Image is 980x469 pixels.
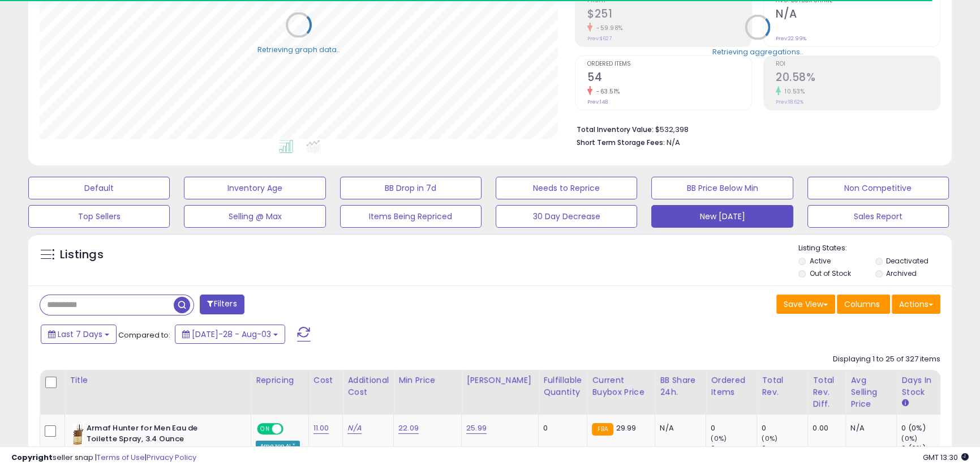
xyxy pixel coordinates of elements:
button: 30 Day Decrease [496,205,637,228]
span: ON [258,424,272,434]
button: BB Price Below Min [651,177,793,199]
div: Avg Selling Price [850,374,892,410]
button: New [DATE] [651,205,793,228]
button: Columns [837,295,890,314]
a: Privacy Policy [147,452,196,463]
div: [PERSON_NAME] [466,374,534,386]
label: Out of Stock [809,268,850,278]
button: Non Competitive [807,177,949,199]
div: Min Price [398,374,457,386]
span: Columns [844,299,880,310]
span: 29.99 [616,423,637,433]
div: Cost [313,374,338,386]
div: seller snap | | [11,453,196,463]
div: 0 [543,423,578,433]
p: Listing States: [798,243,952,254]
strong: Copyright [11,452,53,463]
div: BB Share 24h. [660,374,701,398]
div: Current Buybox Price [592,374,650,398]
button: Filters [200,295,244,314]
div: 0 [762,423,807,433]
div: 0.00 [813,423,837,433]
div: Retrieving graph data.. [257,44,340,54]
label: Archived [886,268,917,278]
a: 11.00 [313,423,329,434]
button: [DATE]-28 - Aug-03 [175,325,285,344]
a: Terms of Use [97,452,145,463]
span: 2025-08-11 13:30 GMT [923,452,969,463]
div: Days In Stock [901,374,943,398]
div: Total Rev. [762,374,803,398]
button: Items Being Repriced [340,205,482,228]
a: N/A [347,423,361,434]
button: Default [28,177,170,199]
div: 0 [711,423,757,433]
label: Deactivated [886,256,929,266]
div: Ordered Items [711,374,752,398]
div: Fulfillable Quantity [543,374,582,398]
span: Compared to: [118,330,170,340]
button: Last 7 Days [41,325,117,344]
div: N/A [850,423,888,433]
div: Additional Cost [347,374,389,398]
b: Armaf Hunter for Men Eau de Toilette Spray, 3.4 Ounce [87,423,224,447]
div: Title [70,374,246,386]
label: Active [809,256,830,266]
button: Selling @ Max [184,205,325,228]
a: 22.09 [398,423,419,434]
small: (0%) [901,434,917,443]
h5: Listings [60,247,104,263]
button: Needs to Reprice [496,177,637,199]
div: Displaying 1 to 25 of 327 items [833,354,940,365]
div: 0 (0%) [901,423,947,433]
button: Save View [776,295,835,314]
button: Inventory Age [184,177,325,199]
img: 31Y8nkBXBgL._SL40_.jpg [72,423,84,446]
button: BB Drop in 7d [340,177,482,199]
div: Retrieving aggregations.. [712,46,803,57]
span: OFF [282,424,300,434]
div: Total Rev. Diff. [813,374,841,410]
small: Days In Stock. [901,398,908,408]
span: Last 7 Days [58,329,102,340]
button: Actions [892,295,940,314]
div: N/A [660,423,697,433]
div: Repricing [256,374,304,386]
small: (0%) [711,434,727,443]
small: (0%) [762,434,777,443]
button: Top Sellers [28,205,170,228]
small: FBA [592,423,613,436]
a: 25.99 [466,423,487,434]
span: [DATE]-28 - Aug-03 [192,329,271,340]
button: Sales Report [807,205,949,228]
